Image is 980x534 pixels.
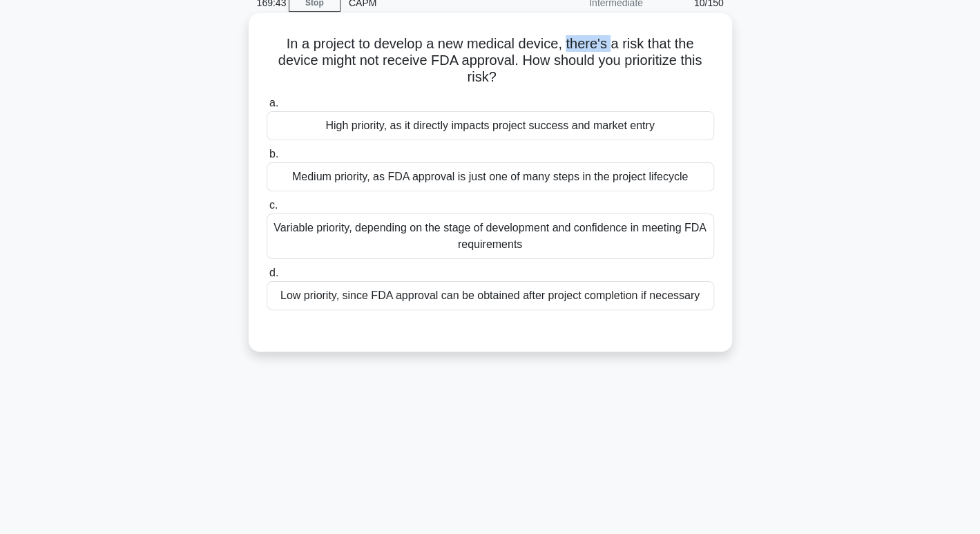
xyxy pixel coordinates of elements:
[267,162,714,191] div: Medium priority, as FDA approval is just one of many steps in the project lifecycle
[269,267,278,278] span: d.
[267,281,714,310] div: Low priority, since FDA approval can be obtained after project completion if necessary
[269,97,278,108] span: a.
[267,111,714,140] div: High priority, as it directly impacts project success and market entry
[269,148,278,160] span: b.
[265,35,715,86] h5: In a project to develop a new medical device, there's a risk that the device might not receive FD...
[269,199,278,211] span: c.
[267,213,714,259] div: Variable priority, depending on the stage of development and confidence in meeting FDA requirements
